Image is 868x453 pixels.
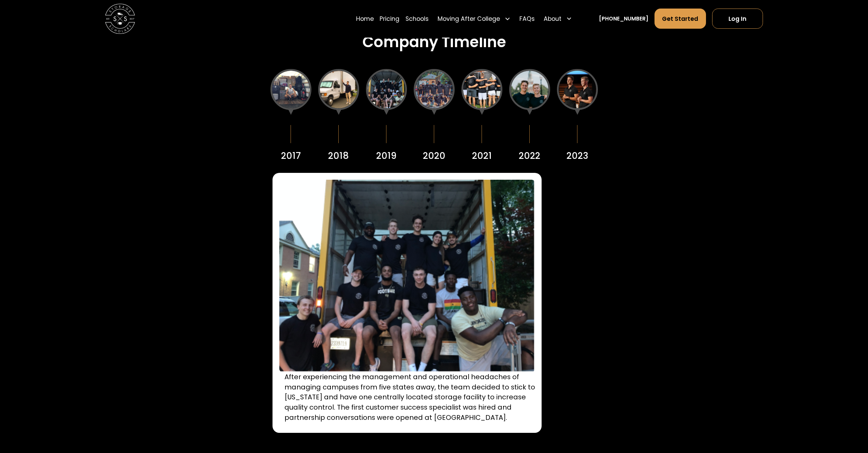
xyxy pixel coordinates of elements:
[712,9,763,29] a: Log In
[438,14,500,23] div: Moving After College
[376,149,397,162] div: 2019
[380,8,399,29] a: Pricing
[599,15,648,23] a: [PHONE_NUMBER]
[281,149,301,162] div: 2017
[472,149,492,162] div: 2021
[423,149,445,162] div: 2020
[567,149,588,162] div: 2023
[105,4,135,34] img: Storage Scholars main logo
[519,149,540,162] div: 2022
[328,149,349,162] div: 2018
[362,33,506,51] h3: Company Timeline
[541,8,575,29] div: About
[544,14,561,23] div: About
[284,372,540,423] p: After experiencing the management and operational headaches of managing campuses from five states...
[406,8,429,29] a: Schools
[356,8,374,29] a: Home
[654,9,706,29] a: Get Started
[519,8,535,29] a: FAQs
[435,8,513,29] div: Moving After College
